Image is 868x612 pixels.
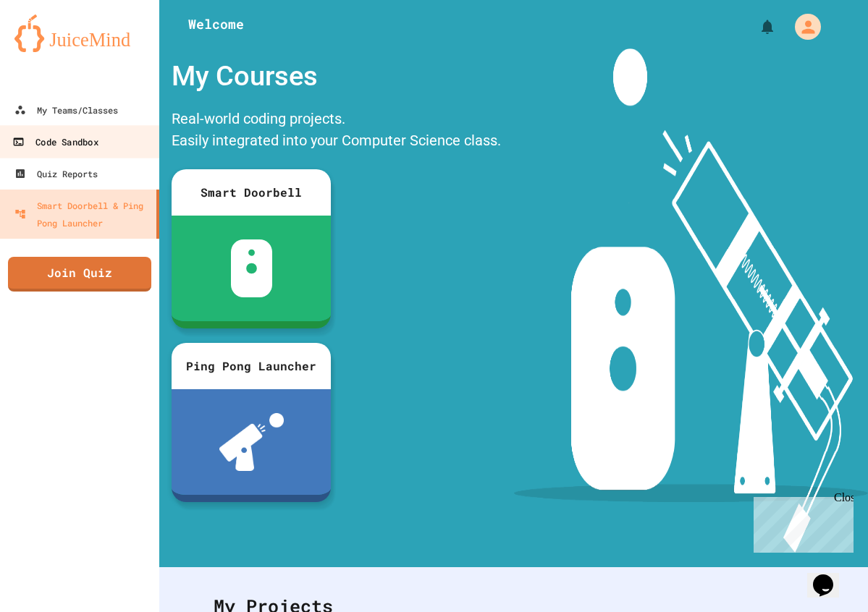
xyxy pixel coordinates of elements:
[8,257,151,292] a: Join Quiz
[6,6,100,92] div: Chat with us now!Close
[780,10,825,43] div: My Account
[12,133,98,151] div: Code Sandbox
[14,14,145,52] img: logo-orange.svg
[231,239,272,297] img: sdb-white.svg
[14,101,118,119] div: My Teams/Classes
[164,104,508,158] div: Real-world coding projects. Easily integrated into your Computer Science class.
[164,48,508,104] div: My Courses
[732,14,780,39] div: My Notifications
[14,197,151,231] div: Smart Doorbell & Ping Pong Launcher
[172,169,331,216] div: Smart Doorbell
[748,491,854,553] iframe: chat widget
[807,554,854,598] iframe: chat widget
[172,343,331,389] div: Ping Pong Launcher
[14,165,98,182] div: Quiz Reports
[219,413,284,471] img: ppl-with-ball.png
